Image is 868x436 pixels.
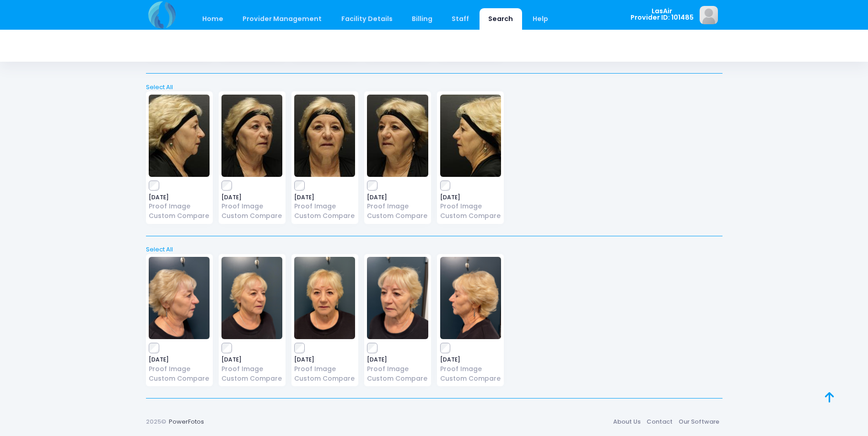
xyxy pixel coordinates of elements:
[294,95,355,177] img: image
[367,202,428,211] a: Proof Image
[221,364,282,374] a: Proof Image
[221,374,282,383] a: Custom Compare
[143,83,725,92] a: Select All
[294,364,355,374] a: Proof Image
[149,95,210,177] img: image
[194,8,232,30] a: Home
[700,6,718,24] img: image
[149,195,210,200] span: [DATE]
[440,374,501,383] a: Custom Compare
[443,8,478,30] a: Staff
[149,202,210,211] a: Proof Image
[332,8,401,30] a: Facility Details
[149,357,210,362] span: [DATE]
[221,257,282,339] img: image
[221,202,282,211] a: Proof Image
[149,364,210,374] a: Proof Image
[294,257,355,339] img: image
[294,211,355,221] a: Custom Compare
[631,8,694,21] span: LasAir Provider ID: 101485
[221,95,282,177] img: image
[146,417,166,426] span: 2025©
[610,414,644,430] a: About Us
[294,357,355,362] span: [DATE]
[440,95,501,177] img: image
[403,8,441,30] a: Billing
[169,417,204,426] a: PowerFotos
[523,8,557,30] a: Help
[221,211,282,221] a: Custom Compare
[149,374,210,383] a: Custom Compare
[480,8,522,30] a: Search
[149,257,210,339] img: image
[234,8,331,30] a: Provider Management
[367,357,428,362] span: [DATE]
[644,414,676,430] a: Contact
[367,195,428,200] span: [DATE]
[221,195,282,200] span: [DATE]
[440,357,501,362] span: [DATE]
[440,195,501,200] span: [DATE]
[367,374,428,383] a: Custom Compare
[367,95,428,177] img: image
[367,364,428,374] a: Proof Image
[367,257,428,339] img: image
[440,202,501,211] a: Proof Image
[149,211,210,221] a: Custom Compare
[294,195,355,200] span: [DATE]
[294,374,355,383] a: Custom Compare
[676,414,722,430] a: Our Software
[221,357,282,362] span: [DATE]
[367,211,428,221] a: Custom Compare
[143,245,725,254] a: Select All
[440,364,501,374] a: Proof Image
[440,257,501,339] img: image
[294,202,355,211] a: Proof Image
[440,211,501,221] a: Custom Compare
